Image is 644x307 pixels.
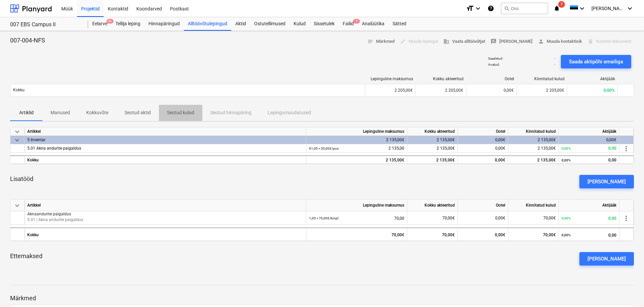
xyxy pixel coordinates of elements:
p: 007-004-NFS [10,36,45,44]
p: Artiklid [18,109,34,116]
span: keyboard_arrow_down [13,128,21,136]
a: Failid1 [339,17,358,31]
small: 0,00% [562,233,571,237]
div: 2 135,00€ [407,155,458,164]
span: Muuda kontaktisik [538,38,582,45]
button: Saada aktipõhi emailiga [561,55,631,68]
div: 70,00€ [407,227,458,241]
div: 0,00€ [458,136,508,144]
div: 0,00 [562,228,616,242]
button: Märkmed [365,36,397,47]
div: Kokku akteeritud [407,127,458,136]
span: 2 135,00€ [538,146,556,151]
p: Manused [50,109,70,116]
p: 5.01 | Akna andurite paigaldus [27,217,303,223]
span: rate_review [490,38,497,44]
div: Ootel [458,127,508,136]
a: Sissetulek [310,17,339,31]
p: Kokku [13,87,25,93]
a: Sätted [388,17,410,31]
button: [PERSON_NAME] [579,175,634,188]
span: keyboard_arrow_down [13,202,21,210]
p: Aknaandurite paigaldus [27,211,303,217]
a: Eelarve9+ [88,17,111,31]
button: Otsi [501,3,548,14]
p: Saadetud : [488,56,503,61]
span: 70,00€ [543,216,556,220]
a: Analüütika [358,17,388,31]
p: Kokkuvõte [86,109,108,116]
span: Vaata alltöövõtjat [443,38,485,45]
button: [PERSON_NAME] [488,36,535,47]
p: - [554,62,555,67]
div: 70,00€ [306,227,407,241]
span: 0,00% [604,88,615,93]
span: 0,00€ [504,88,514,93]
small: 1,00 × 70,00€ / kmpl [309,216,338,220]
div: Aktijääk [559,199,619,211]
i: keyboard_arrow_down [578,4,586,12]
span: 2 205,00€ [445,88,463,93]
div: 0,00 [562,156,616,164]
span: 7 [558,1,565,8]
span: 2 205,00€ [546,88,564,93]
span: 0,00€ [495,146,505,151]
div: 2 135,00€ [508,155,559,164]
span: 0,00€ [495,216,505,220]
p: Ettemaksed [10,252,42,266]
div: 2 135,00€ [306,155,407,164]
a: Ostutellimused [250,17,290,31]
i: notifications [553,4,560,12]
div: 2 135,00€ [508,136,559,144]
div: 5.01 Akna andurite paigaldus [27,144,303,153]
a: Alltöövõtulepingud [184,17,231,31]
a: Aktid [231,17,250,31]
div: Kinnitatud kulud [508,199,559,211]
div: Kinnitatud kulud [519,76,565,81]
small: 0,00% [562,158,571,162]
span: [PERSON_NAME] [490,38,533,45]
span: Märkmed [367,38,395,45]
p: Märkmed [10,294,634,302]
p: - [554,56,555,61]
i: Abikeskus [487,4,494,12]
i: keyboard_arrow_down [626,4,634,12]
button: Vaata alltöövõtjat [441,36,488,47]
p: Lisatööd [10,175,33,183]
div: Ootel [458,199,508,211]
span: 9+ [107,19,113,24]
span: business [443,38,449,44]
div: 0,00€ [458,155,508,164]
div: Kulud [290,17,310,31]
small: 0,00% [562,147,571,150]
div: Kokku akteeritud [407,199,458,211]
small: 61,00 × 35,00€ / pos [309,147,339,150]
div: 70,00 [309,211,404,225]
i: format_size [466,4,474,12]
i: keyboard_arrow_down [474,4,482,12]
div: Tellija leping [111,17,144,31]
div: Kokku [25,227,306,241]
div: Saada aktipõhi emailiga [569,57,623,66]
span: more_vert [622,145,630,153]
div: Aktijääk [559,127,619,136]
div: Artikkel [25,127,306,136]
div: [PERSON_NAME] [587,254,626,263]
div: Failid [339,17,358,31]
div: 2 135,00 [309,144,404,153]
button: [PERSON_NAME] [579,252,634,266]
div: 2 205,00€ [365,85,415,96]
p: Seotud kulud [167,109,194,116]
div: Eelarve [88,17,111,31]
div: 2 135,00€ [407,136,458,144]
span: keyboard_arrow_down [13,136,21,144]
span: notes [367,38,373,44]
p: Avatud : [488,62,500,67]
div: [PERSON_NAME] [587,177,626,186]
button: Muuda kontaktisik [535,36,585,47]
